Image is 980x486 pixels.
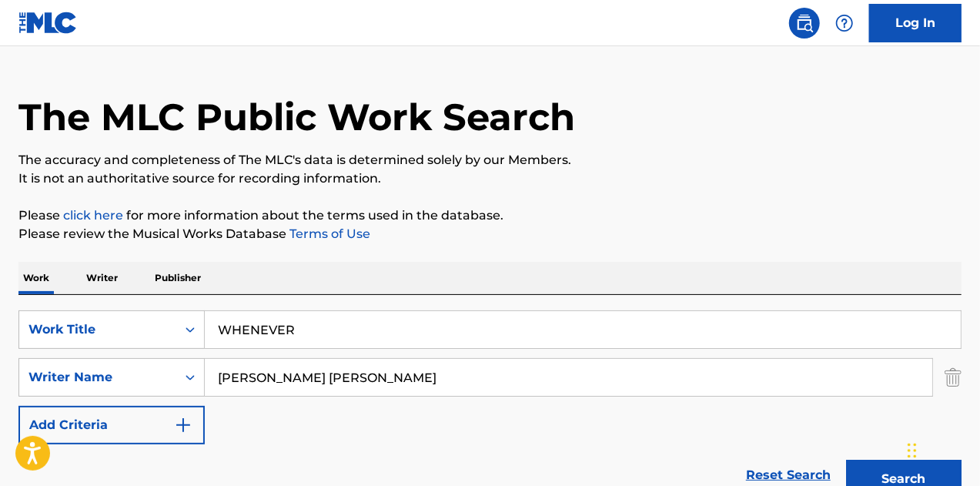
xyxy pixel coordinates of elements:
[835,14,854,32] img: help
[903,412,980,486] iframe: Chat Widget
[18,225,962,243] p: Please review the Musical Works Database
[18,94,575,140] h1: The MLC Public Work Search
[150,262,206,294] p: Publisher
[63,208,123,223] a: click here
[28,320,167,339] div: Work Title
[18,12,78,34] img: MLC Logo
[286,226,370,241] a: Terms of Use
[18,169,962,188] p: It is not an authoritative source for recording information.
[908,427,917,474] div: Drag
[18,406,205,444] button: Add Criteria
[945,358,962,397] img: Delete Criterion
[18,206,962,225] p: Please for more information about the terms used in the database.
[829,8,860,39] div: Help
[174,416,192,434] img: 9d2ae6d4665cec9f34b9.svg
[82,262,122,294] p: Writer
[18,262,54,294] p: Work
[18,151,962,169] p: The accuracy and completeness of The MLC's data is determined solely by our Members.
[789,8,820,39] a: Public Search
[869,4,962,42] a: Log In
[795,14,814,32] img: search
[28,368,167,387] div: Writer Name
